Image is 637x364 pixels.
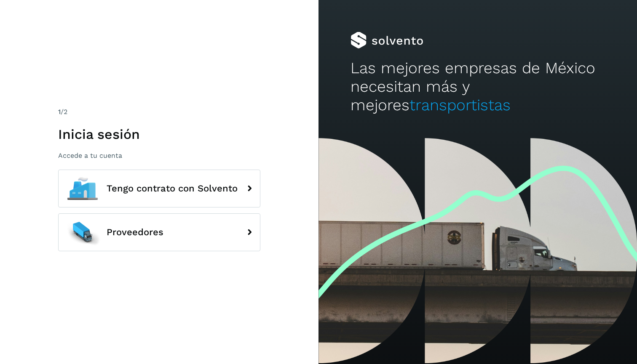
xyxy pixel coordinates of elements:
span: Tengo contrato con Solvento [107,183,238,194]
span: transportistas [409,96,511,114]
button: Tengo contrato con Solvento [58,170,260,207]
button: Proveedores [58,213,260,251]
h1: Inicia sesión [58,126,260,142]
span: Proveedores [107,227,163,237]
span: 1 [58,108,61,116]
p: Accede a tu cuenta [58,151,260,159]
h2: Las mejores empresas de México necesitan más y mejores [351,59,605,115]
div: /2 [58,107,260,117]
